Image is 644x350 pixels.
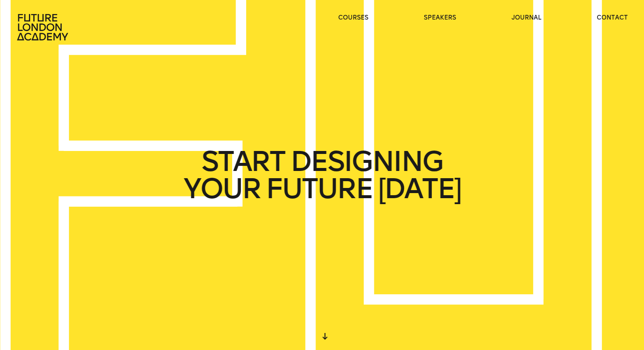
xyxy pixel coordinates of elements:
[597,14,628,22] a: contact
[290,148,443,175] span: DESIGNING
[512,14,541,22] a: journal
[266,175,372,202] span: FUTURE
[201,148,285,175] span: START
[378,175,460,202] span: [DATE]
[338,14,368,22] a: courses
[184,175,260,202] span: YOUR
[424,14,456,22] a: speakers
